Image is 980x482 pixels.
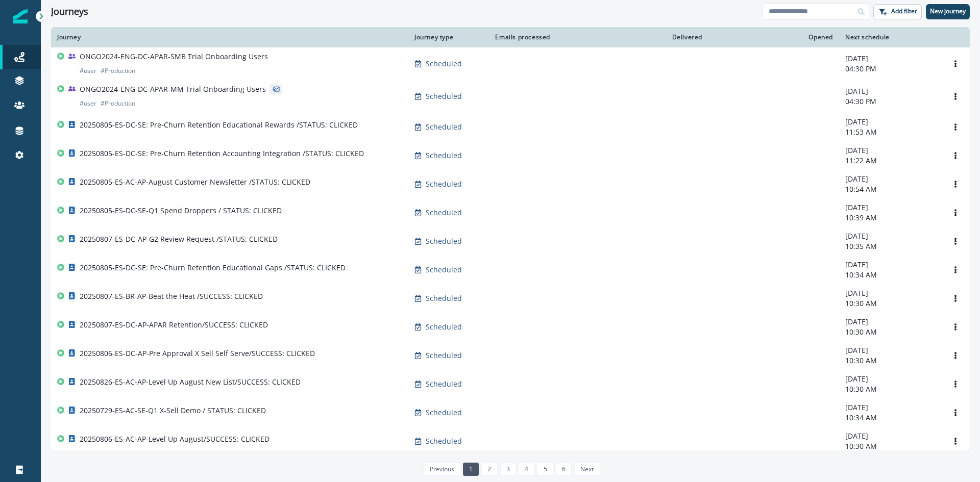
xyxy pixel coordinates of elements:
a: 20250805-ES-DC-SE: Pre-Churn Retention Educational Gaps /STATUS: CLICKEDScheduled-[DATE]10:34 AMO... [51,256,970,284]
p: 10:30 AM [845,356,935,366]
a: ONGO2024-ENG-DC-APAR-SMB Trial Onboarding Users#user#ProductionScheduled-[DATE]04:30 PMOptions [51,47,970,80]
button: Options [947,176,964,192]
p: [DATE] [845,202,935,213]
a: Page 1 is your current page [463,463,479,476]
p: Scheduled [426,322,462,332]
a: Page 2 [481,463,497,476]
button: Options [947,89,964,104]
p: [DATE] [845,145,935,156]
p: 20250807-ES-DC-AP-G2 Review Request /STATUS: CLICKED [80,234,278,244]
button: Add filter [873,4,922,19]
p: [DATE] [845,231,935,241]
p: 20250806-ES-AC-AP-Level Up August/SUCCESS: CLICKED [80,434,269,444]
button: Options [947,205,964,220]
p: 10:34 AM [845,270,935,280]
p: 20250805-ES-DC-SE-Q1 Spend Droppers / STATUS: CLICKED [80,206,282,216]
p: 04:30 PM [845,64,935,74]
p: 20250729-ES-AC-SE-Q1 X-Sell Demo / STATUS: CLICKED [80,405,266,416]
p: # Production [101,66,135,76]
p: Scheduled [426,150,462,161]
h1: Journeys [51,6,88,17]
p: 20250805-ES-DC-SE: Pre-Churn Retention Educational Gaps /STATUS: CLICKED [80,263,346,273]
button: New journey [926,4,970,19]
p: Scheduled [426,408,462,418]
p: Scheduled [426,379,462,389]
div: Opened [715,33,833,41]
a: 20250826-ES-AC-AP-Level Up August New List/SUCCESS: CLICKEDScheduled-[DATE]10:30 AMOptions [51,370,970,398]
a: Page 6 [556,463,572,476]
ul: Pagination [421,463,600,476]
img: Inflection [13,9,28,23]
a: 20250807-ES-DC-AP-APAR Retention/SUCCESS: CLICKEDScheduled-[DATE]10:30 AMOptions [51,313,970,341]
a: 20250805-ES-DC-SE: Pre-Churn Retention Educational Rewards /STATUS: CLICKEDScheduled-[DATE]11:53 ... [51,113,970,141]
button: Options [947,376,964,392]
a: 20250729-ES-AC-SE-Q1 X-Sell Demo / STATUS: CLICKEDScheduled-[DATE]10:34 AMOptions [51,398,970,427]
p: [DATE] [845,86,935,96]
p: [DATE] [845,402,935,413]
div: Journey type [414,33,479,41]
a: 20250805-ES-DC-SE: Pre-Churn Retention Accounting Integration /STATUS: CLICKEDScheduled-[DATE]11:... [51,141,970,170]
div: Emails processed [491,33,550,41]
p: 04:30 PM [845,96,935,107]
button: Options [947,119,964,135]
button: Options [947,348,964,363]
p: 11:53 AM [845,127,935,137]
p: 10:30 AM [845,441,935,451]
p: Scheduled [426,436,462,446]
p: [DATE] [845,117,935,127]
a: 20250805-ES-AC-AP-August Customer Newsletter /STATUS: CLICKEDScheduled-[DATE]10:54 AMOptions [51,170,970,198]
p: # Production [101,98,135,109]
p: 20250805-ES-DC-SE: Pre-Churn Retention Educational Rewards /STATUS: CLICKED [80,120,358,130]
p: [DATE] [845,374,935,384]
a: 20250806-ES-DC-AP-Pre Approval X Sell Self Serve/SUCCESS: CLICKEDScheduled-[DATE]10:30 AMOptions [51,341,970,370]
p: Add filter [891,8,917,15]
div: Journey [57,33,402,41]
p: # user [80,66,96,76]
p: 10:39 AM [845,213,935,223]
p: New journey [930,8,966,15]
p: Scheduled [426,265,462,275]
p: Scheduled [426,236,462,246]
button: Options [947,434,964,449]
p: Scheduled [426,59,462,69]
a: Page 4 [519,463,534,476]
p: ONGO2024-ENG-DC-APAR-SMB Trial Onboarding Users [80,52,268,62]
p: Scheduled [426,293,462,303]
a: 20250807-ES-BR-AP-Beat the Heat /SUCCESS: CLICKEDScheduled-[DATE]10:30 AMOptions [51,284,970,313]
p: 10:30 AM [845,384,935,394]
p: [DATE] [845,431,935,441]
a: Page 3 [500,463,516,476]
button: Options [947,405,964,420]
p: 20250807-ES-DC-AP-APAR Retention/SUCCESS: CLICKED [80,320,268,330]
a: ONGO2024-ENG-DC-APAR-MM Trial Onboarding Users#user#ProductionScheduled-[DATE]04:30 PMOptions [51,80,970,113]
a: 20250805-ES-DC-SE-Q1 Spend Droppers / STATUS: CLICKEDScheduled-[DATE]10:39 AMOptions [51,198,970,227]
p: ONGO2024-ENG-DC-APAR-MM Trial Onboarding Users [80,84,266,94]
p: Scheduled [426,122,462,132]
p: Scheduled [426,208,462,218]
button: Options [947,262,964,277]
button: Options [947,291,964,306]
a: 20250806-ES-AC-AP-Level Up August/SUCCESS: CLICKEDScheduled-[DATE]10:30 AMOptions [51,427,970,455]
div: Next schedule [845,33,935,41]
p: 10:34 AM [845,413,935,423]
button: Options [947,234,964,249]
button: Options [947,148,964,163]
p: 10:30 AM [845,327,935,337]
button: Options [947,319,964,335]
p: # user [80,98,96,109]
p: [DATE] [845,260,935,270]
p: 20250826-ES-AC-AP-Level Up August New List/SUCCESS: CLICKED [80,377,301,387]
a: Page 5 [537,463,553,476]
div: Delivered [562,33,702,41]
p: Scheduled [426,179,462,189]
p: 20250807-ES-BR-AP-Beat the Heat /SUCCESS: CLICKED [80,291,263,301]
a: 20250807-ES-DC-AP-G2 Review Request /STATUS: CLICKEDScheduled-[DATE]10:35 AMOptions [51,227,970,256]
p: 10:30 AM [845,298,935,309]
p: [DATE] [845,317,935,327]
p: 20250806-ES-DC-AP-Pre Approval X Sell Self Serve/SUCCESS: CLICKED [80,348,315,359]
p: Scheduled [426,350,462,361]
p: 20250805-ES-AC-AP-August Customer Newsletter /STATUS: CLICKED [80,177,310,187]
a: Next page [574,463,600,476]
p: [DATE] [845,174,935,184]
p: [DATE] [845,288,935,298]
